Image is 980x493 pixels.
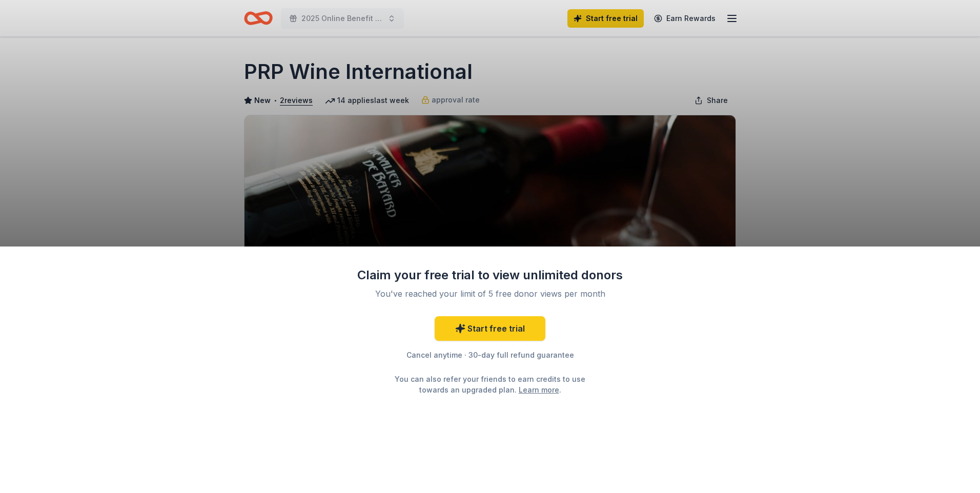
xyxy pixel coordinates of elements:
div: Claim your free trial to view unlimited donors [357,267,623,283]
a: Start free trial [435,316,545,341]
div: You can also refer your friends to earn credits to use towards an upgraded plan. . [385,374,595,395]
div: You've reached your limit of 5 free donor views per month [369,287,611,300]
div: Cancel anytime · 30-day full refund guarantee [357,349,623,361]
a: Learn more [519,384,559,395]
